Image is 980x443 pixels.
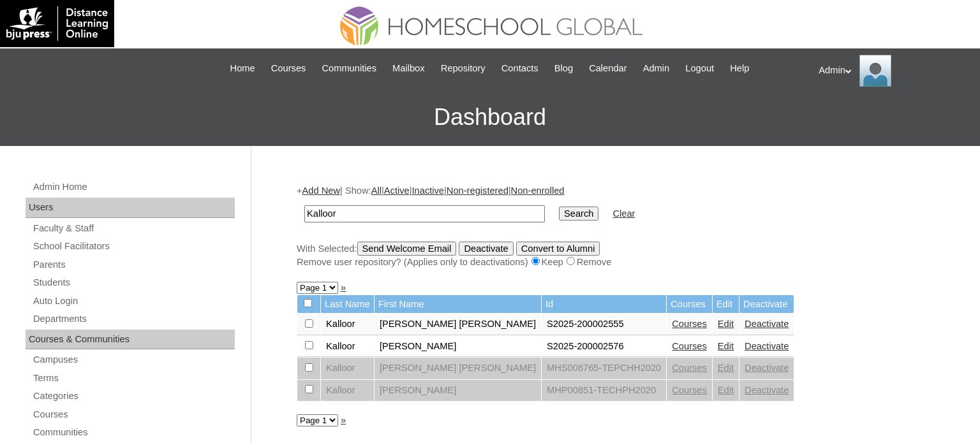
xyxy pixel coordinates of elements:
span: Communities [322,61,376,76]
a: Mailbox [386,61,431,76]
a: Edit [718,363,734,373]
div: Courses & Communities [26,330,235,350]
td: [PERSON_NAME] [375,380,541,402]
a: Help [724,61,755,76]
a: Clear [612,208,635,219]
a: Deactivate [745,319,789,329]
img: logo-white.png [6,6,108,41]
div: With Selected: [297,242,928,269]
a: Edit [718,341,734,351]
a: Categories [32,388,235,404]
a: Home [224,61,262,76]
a: Active [384,185,410,196]
a: Blog [548,61,579,76]
span: Repository [441,61,486,76]
td: Kalloor [321,336,374,358]
td: Deactivate [739,295,794,314]
a: Courses [672,363,707,373]
a: Students [32,275,235,291]
td: Edit [713,295,739,314]
a: Communities [32,425,235,440]
td: [PERSON_NAME] [PERSON_NAME] [375,314,541,335]
a: Calendar [583,61,633,76]
span: Logout [685,61,714,76]
a: Faculty & Staff [32,221,235,236]
a: Courses [672,319,707,329]
td: Last Name [321,295,374,314]
a: Courses [32,407,235,423]
input: Deactivate [459,242,513,256]
h3: Dashboard [6,89,974,146]
a: Deactivate [745,341,789,351]
a: » [341,415,346,425]
a: Contacts [495,61,545,76]
td: Kalloor [321,314,374,335]
a: Campuses [32,352,235,368]
span: Blog [554,61,573,76]
span: Courses [271,61,306,76]
td: S2025-200002555 [542,314,666,335]
div: Admin [819,55,967,87]
a: All [371,185,382,196]
td: [PERSON_NAME] [PERSON_NAME] [375,358,541,379]
input: Send Welcome Email [357,242,457,256]
span: Mailbox [392,61,425,76]
a: Deactivate [745,385,789,395]
td: Kalloor [321,380,374,402]
td: First Name [375,295,541,314]
a: Add New [302,185,340,196]
a: Logout [679,61,720,76]
td: Kalloor [321,358,374,379]
span: Admin [643,61,670,76]
td: MHS008765-TEPCHH2020 [542,358,666,379]
a: Parents [32,257,235,273]
td: Id [542,295,666,314]
div: Remove user repository? (Applies only to deactivations) Keep Remove [297,256,928,269]
a: Edit [718,385,734,395]
img: Admin Homeschool Global [859,55,891,87]
input: Search [559,207,598,221]
a: Inactive [412,185,445,196]
input: Convert to Alumni [516,242,600,256]
a: Courses [672,385,707,395]
a: Admin [637,61,676,76]
td: Courses [667,295,712,314]
input: Search [304,205,545,222]
a: Terms [32,370,235,386]
td: [PERSON_NAME] [375,336,541,358]
span: Calendar [589,61,627,76]
a: Edit [718,319,734,329]
a: Courses [672,341,707,351]
a: Non-enrolled [511,185,565,196]
div: Users [26,198,235,218]
a: Communities [315,61,383,76]
div: + | Show: | | | | [297,184,928,268]
a: School Facilitators [32,238,235,254]
a: » [341,282,346,293]
a: Courses [265,61,313,76]
span: Contacts [501,61,538,76]
a: Departments [32,311,235,327]
td: S2025-200002576 [542,336,666,358]
a: Non-registered [447,185,509,196]
td: MHP00851-TECHPH2020 [542,380,666,402]
a: Admin Home [32,179,235,195]
span: Help [730,61,749,76]
a: Deactivate [745,363,789,373]
a: Repository [434,61,492,76]
span: Home [230,61,255,76]
a: Auto Login [32,293,235,309]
